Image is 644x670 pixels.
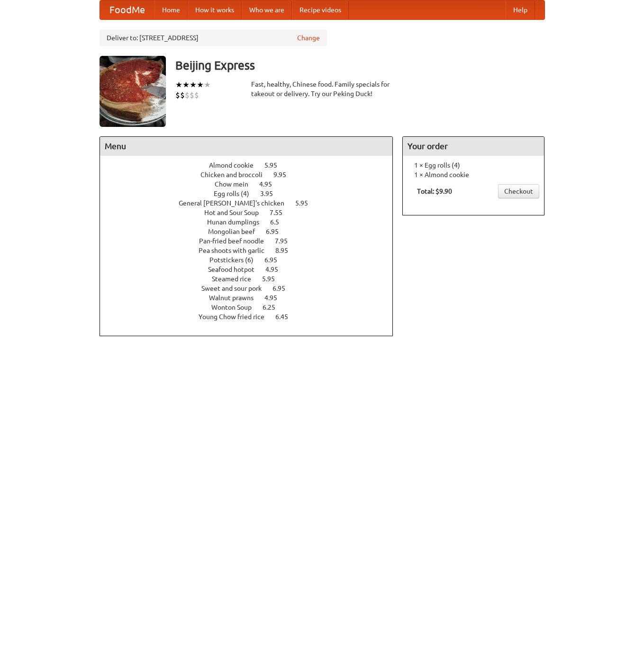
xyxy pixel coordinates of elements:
[201,285,271,292] span: Sweet and sour pork
[417,188,452,195] b: Total: $9.90
[403,137,544,156] h4: Your order
[208,228,264,235] span: Mongolian beef
[272,285,295,292] span: 6.95
[262,275,284,283] span: 5.95
[506,0,535,19] a: Help
[408,161,539,170] li: 1 × Egg rolls (4)
[175,56,545,75] h3: Beijing Express
[212,275,261,283] span: Steamed rice
[265,266,288,273] span: 4.95
[209,161,295,169] a: Almond cookie 5.95
[214,190,259,197] span: Egg rolls (4)
[211,304,293,311] a: Wonton Soup 6.25
[154,0,188,19] a: Home
[100,137,393,156] h4: Menu
[270,218,289,226] span: 6.5
[498,184,539,198] a: Checkout
[207,218,297,226] a: Hunan dumplings 6.5
[263,304,285,311] span: 6.25
[204,80,211,90] li: ★
[201,285,303,292] a: Sweet and sour pork 6.95
[199,247,274,254] span: Pea shoots with garlic
[194,90,199,100] li: $
[275,237,297,245] span: 7.95
[297,33,320,43] a: Change
[264,294,287,302] span: 4.95
[292,0,349,19] a: Recipe videos
[215,180,290,188] a: Chow mein 4.95
[199,247,306,254] a: Pea shoots with garlic 8.95
[175,90,180,100] li: $
[264,161,287,169] span: 5.95
[175,80,182,90] li: ★
[100,29,327,46] div: Deliver to: [STREET_ADDRESS]
[215,180,258,188] span: Chow mein
[209,294,263,302] span: Walnut prawns
[273,171,296,179] span: 9.95
[208,228,296,235] a: Mongolian beef 6.95
[260,190,282,197] span: 3.95
[408,170,539,179] li: 1 × Almond cookie
[199,313,306,321] a: Young Chow fried rice 6.45
[275,313,298,321] span: 6.45
[100,0,154,19] a: FoodMe
[199,237,305,245] a: Pan-fried beef noodle 7.95
[188,0,242,19] a: How it works
[200,171,272,179] span: Chicken and broccoli
[208,266,264,273] span: Seafood hotpot
[212,275,292,283] a: Steamed rice 5.95
[259,180,281,188] span: 4.95
[207,218,269,226] span: Hunan dumplings
[209,256,295,264] a: Potstickers (6) 6.95
[204,209,300,216] a: Hot and Sour Soup 7.55
[266,228,288,235] span: 6.95
[179,199,326,207] a: General [PERSON_NAME]'s chicken 5.95
[242,0,292,19] a: Who we are
[211,304,261,311] span: Wonton Soup
[270,209,292,216] span: 7.55
[208,266,296,273] a: Seafood hotpot 4.95
[204,209,268,216] span: Hot and Sour Soup
[185,90,190,100] li: $
[209,256,263,264] span: Potstickers (6)
[180,90,185,100] li: $
[275,247,298,254] span: 8.95
[214,190,290,197] a: Egg rolls (4) 3.95
[295,199,317,207] span: 5.95
[264,256,287,264] span: 6.95
[199,237,273,245] span: Pan-fried beef noodle
[182,80,190,90] li: ★
[209,161,263,169] span: Almond cookie
[197,80,204,90] li: ★
[199,313,274,321] span: Young Chow fried rice
[190,90,194,100] li: $
[209,294,295,302] a: Walnut prawns 4.95
[251,80,393,98] div: Fast, healthy, Chinese food. Family specials for takeout or delivery. Try our Peking Duck!
[190,80,197,90] li: ★
[100,56,166,127] img: angular.jpg
[179,199,294,207] span: General [PERSON_NAME]'s chicken
[200,171,304,179] a: Chicken and broccoli 9.95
